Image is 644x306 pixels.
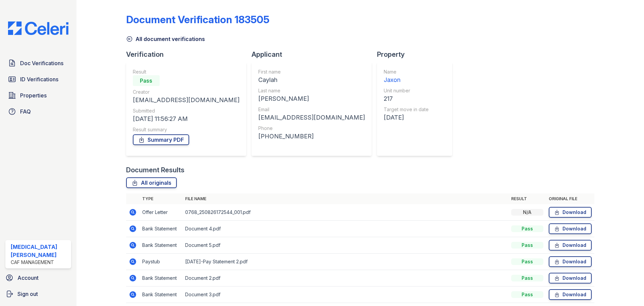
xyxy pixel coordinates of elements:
[133,134,189,145] a: Summary PDF
[5,89,71,102] a: Properties
[549,273,592,283] a: Download
[133,114,239,124] div: [DATE] 11:56:27 AM
[11,259,68,266] div: CAF Management
[182,237,508,254] td: Document 5.pdf
[252,50,377,59] div: Applicant
[511,242,543,249] div: Pass
[549,289,592,300] a: Download
[511,275,543,281] div: Pass
[17,290,38,298] span: Sign out
[549,256,592,267] a: Download
[133,95,239,105] div: [EMAIL_ADDRESS][DOMAIN_NAME]
[133,107,239,114] div: Submitted
[182,270,508,287] td: Document 2.pdf
[140,204,182,221] td: Offer Letter
[126,177,177,188] a: All originals
[384,75,429,85] div: Jaxon
[258,132,365,141] div: [PHONE_NUMBER]
[126,13,269,26] div: Document Verification 183505
[384,87,429,94] div: Unit number
[511,291,543,298] div: Pass
[182,193,508,204] th: File name
[384,94,429,103] div: 217
[182,287,508,303] td: Document 3.pdf
[377,50,458,59] div: Property
[258,125,365,132] div: Phone
[549,223,592,234] a: Download
[384,69,429,75] div: Name
[182,204,508,221] td: 0768_250826172544_001.pdf
[508,193,546,204] th: Result
[140,287,182,303] td: Bank Statement
[258,87,365,94] div: Last name
[384,69,429,85] a: Name Jaxon
[20,107,31,116] span: FAQ
[511,209,543,216] div: N/A
[258,94,365,103] div: [PERSON_NAME]
[133,75,160,86] div: Pass
[384,106,429,113] div: Target move in date
[133,126,239,133] div: Result summary
[258,113,365,122] div: [EMAIL_ADDRESS][DOMAIN_NAME]
[133,69,239,75] div: Result
[126,50,252,59] div: Verification
[258,75,365,85] div: Caylah
[384,113,429,122] div: [DATE]
[3,287,74,301] a: Sign out
[511,258,543,265] div: Pass
[17,274,39,282] span: Account
[258,69,365,75] div: First name
[133,89,239,95] div: Creator
[5,73,71,86] a: ID Verifications
[258,106,365,113] div: Email
[140,221,182,237] td: Bank Statement
[3,21,74,35] img: CE_Logo_Blue-a8612792a0a2168367f1c8372b55b34899dd931a85d93a1a3d3e32e68fde9ad4.png
[11,243,68,259] div: [MEDICAL_DATA][PERSON_NAME]
[20,91,47,99] span: Properties
[126,35,205,43] a: All document verifications
[20,75,58,83] span: ID Verifications
[140,270,182,287] td: Bank Statement
[3,271,74,285] a: Account
[549,207,592,218] a: Download
[140,237,182,254] td: Bank Statement
[126,165,184,175] div: Document Results
[140,193,182,204] th: Type
[182,221,508,237] td: Document 4.pdf
[549,240,592,251] a: Download
[511,225,543,232] div: Pass
[5,56,71,70] a: Doc Verifications
[546,193,594,204] th: Original file
[140,254,182,270] td: Paystub
[5,105,71,118] a: FAQ
[20,59,63,67] span: Doc Verifications
[182,254,508,270] td: [DATE]-Pay Statement 2.pdf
